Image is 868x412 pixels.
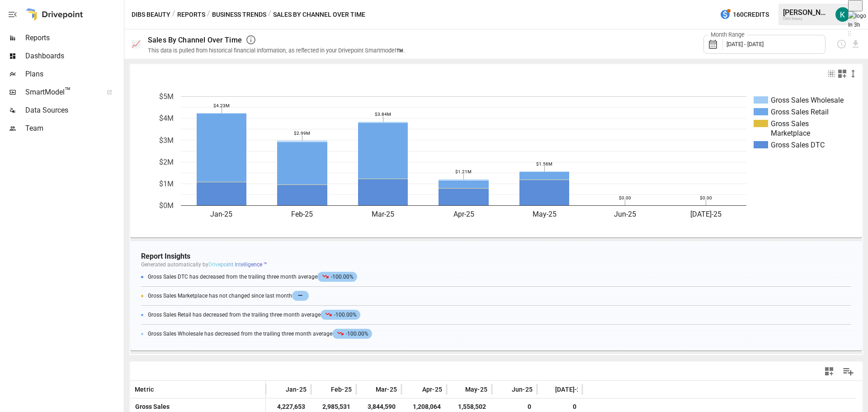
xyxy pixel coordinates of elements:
text: $0M [159,201,174,210]
div: Sales By Channel Over Time [148,36,242,44]
text: $3.84M [375,112,391,117]
p: Generated automatically by [141,261,851,268]
text: $1.56M [536,161,552,166]
div: 📈 [132,40,141,48]
text: Jun-25 [614,210,636,218]
img: Katherine Rose [835,7,850,22]
span: Drivepoint Intelligence ™ [208,261,267,268]
button: Sort [452,383,464,396]
span: Gross Sales [132,403,170,410]
button: Sort [272,383,285,396]
img: logo [848,11,866,20]
text: $2M [159,158,174,166]
text: Feb-25 [291,210,313,218]
button: Katherine Rose [830,2,855,27]
text: $3M [159,136,174,145]
text: Gross Sales Wholesale [771,96,844,104]
button: Sort [498,383,511,396]
span: Reports [25,33,122,43]
button: Manage Columns [838,361,859,382]
text: $1M [159,180,174,188]
span: Gross Sales Marketplace has not changed since last month [148,291,311,301]
div: [PERSON_NAME] [783,8,830,17]
text: $0.00 [619,195,631,200]
text: $4.23M [213,103,230,108]
div: / [207,9,210,20]
span: 160 Credits [733,9,769,20]
span: Gross Sales Retail has decreased from the trailing three month average [148,312,363,318]
span: Dashboards [25,51,122,62]
button: Business Trends [212,9,266,20]
text: Mar-25 [372,210,394,218]
span: Team [25,123,122,134]
text: Gross Sales Retail [771,108,829,116]
span: ™ [65,85,71,97]
span: [DATE]-25 [555,385,585,394]
span: Data Sources [25,105,122,116]
button: Reports [177,9,205,20]
button: Sort [155,383,167,396]
button: 160Credits [716,6,773,23]
button: Sort [317,383,330,396]
span: Gross Sales Wholesale has decreased from the trailing three month average [148,331,374,337]
span: [DATE] - [DATE] [726,41,764,47]
text: $4M [159,114,174,123]
span: -100.00% [332,329,372,339]
text: May-25 [533,210,557,218]
h4: Report Insights [141,252,851,260]
text: $2.99M [294,131,310,136]
span: Feb-25 [331,385,352,394]
text: Gross Sales [771,119,809,128]
button: Sort [362,383,375,396]
text: Gross Sales DTC [771,141,825,149]
text: $5M [159,92,174,101]
div: / [172,9,175,20]
span: Apr-25 [422,385,442,394]
span: Plans [25,69,122,80]
div: / [268,9,271,20]
button: Schedule report [836,39,847,49]
button: Sort [542,383,554,396]
div: DIBS Beauty [783,17,830,21]
text: Jan-25 [210,210,232,218]
span: Jun-25 [512,385,533,394]
span: -100.00% [321,310,360,320]
text: [DATE]-25 [690,210,722,218]
div: This data is pulled from historical financial information, as reflected in your Drivepoint Smartm... [148,47,405,54]
text: $1.21M [455,169,472,174]
label: Month Range [708,31,747,39]
div: In 3h [848,20,868,29]
span: Mar-25 [376,385,397,394]
span: SmartModel [25,87,97,98]
span: Metric [135,385,154,394]
button: Sort [409,383,421,396]
button: DIBS Beauty [132,9,170,20]
text: $0.00 [700,195,712,200]
text: Marketplace [771,129,810,137]
span: May-25 [465,385,487,394]
span: Gross Sales DTC has decreased from the trailing three month average [148,274,359,280]
text: Apr-25 [453,210,474,218]
span: Jan-25 [286,385,307,394]
svg: A chart. [130,83,855,237]
span: -100.00% [317,272,357,282]
button: Download report [850,39,861,49]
